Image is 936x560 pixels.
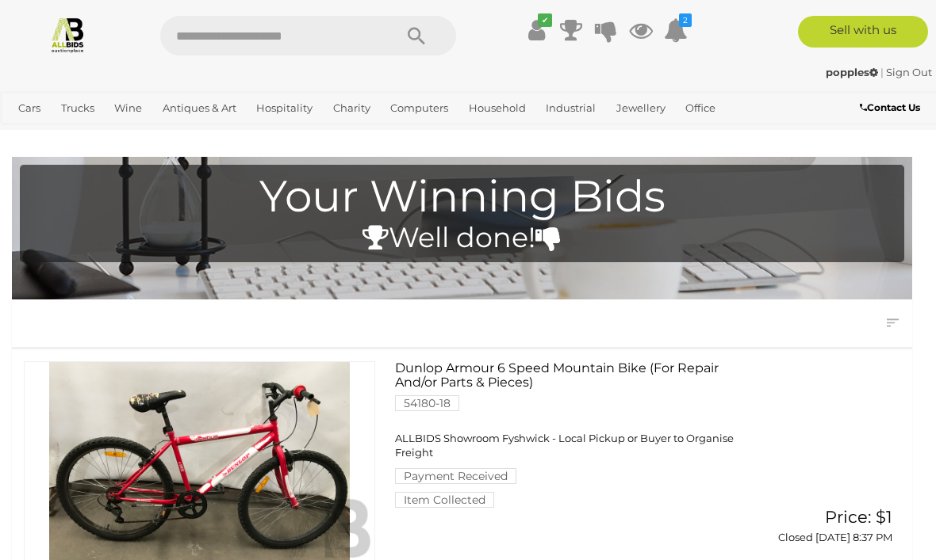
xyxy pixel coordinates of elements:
[880,66,884,78] span: |
[250,95,319,121] a: Hospitality
[407,361,750,507] a: Dunlop Armour 6 Speed Mountain Bike (For Repair And/or Parts & Pieces) 54180-18 ALLBIDS Showroom ...
[826,66,880,78] a: popples
[28,223,896,253] h4: Well done!
[886,66,932,78] a: Sign Out
[860,101,920,113] b: Contact Us
[679,95,722,121] a: Office
[55,95,101,121] a: Trucks
[826,66,878,78] strong: popples
[377,16,456,55] button: Search
[538,13,552,27] i: ✔
[860,99,924,116] a: Contact Us
[12,121,57,147] a: Sports
[384,95,455,121] a: Computers
[156,95,243,121] a: Antiques & Art
[462,95,532,121] a: Household
[49,16,86,53] img: Allbids.com.au
[524,16,548,44] a: ✔
[679,13,692,27] i: 2
[327,95,377,121] a: Charity
[12,95,47,121] a: Cars
[774,508,896,545] a: Price: $1 Closed [DATE] 8:37 PM
[798,16,928,48] a: Sell with us
[664,16,688,44] a: 2
[65,121,190,147] a: [GEOGRAPHIC_DATA]
[539,95,602,121] a: Industrial
[825,507,892,527] span: Price: $1
[610,95,672,121] a: Jewellery
[108,95,148,121] a: Wine
[28,173,896,221] h1: Your Winning Bids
